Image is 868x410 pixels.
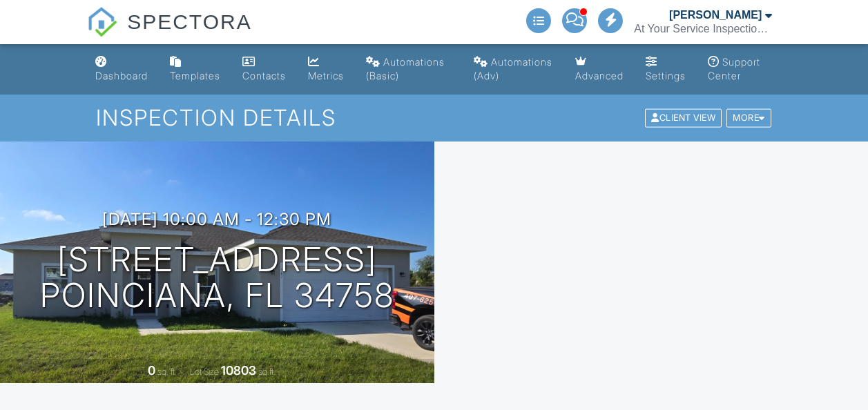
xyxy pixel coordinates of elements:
div: Automations (Adv) [474,56,552,81]
div: More [726,109,771,128]
a: Contacts [237,50,291,89]
h3: [DATE] 10:00 am - 12:30 pm [102,210,331,228]
a: SPECTORA [87,21,252,46]
a: Advanced [570,50,629,89]
a: Settings [640,50,691,89]
span: Lot Size [190,367,219,377]
div: Client View [645,109,722,128]
a: Automations (Advanced) [468,50,559,89]
img: The Best Home Inspection Software - Spectora [87,7,117,37]
div: 0 [148,363,155,378]
div: Support Center [708,56,760,81]
span: SPECTORA [127,7,252,36]
span: sq.ft. [258,367,276,377]
a: Dashboard [90,50,153,89]
div: 10803 [221,363,256,378]
div: Advanced [575,70,624,81]
h1: [STREET_ADDRESS] Poinciana, FL 34758 [40,242,394,315]
a: Client View [644,112,725,122]
div: At Your Service Inspections LLC [634,22,772,36]
a: Metrics [302,50,349,89]
a: Automations (Basic) [360,50,457,89]
a: Templates [164,50,226,89]
h1: Inspection Details [96,106,773,130]
div: Metrics [308,70,344,81]
div: Dashboard [95,70,148,81]
a: Support Center [702,50,778,89]
span: sq. ft. [157,367,177,377]
div: Templates [170,70,220,81]
div: Automations (Basic) [366,56,445,81]
div: Settings [646,70,686,81]
div: [PERSON_NAME] [669,8,762,22]
div: Contacts [242,70,286,81]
